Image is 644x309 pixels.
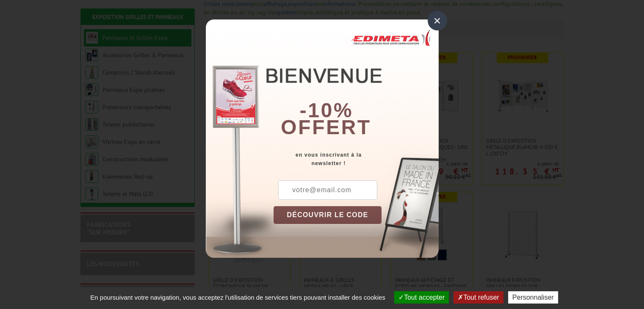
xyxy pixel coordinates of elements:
[453,291,503,303] button: Tout refuser
[274,151,439,168] div: en vous inscrivant à la newsletter !
[394,291,449,303] button: Tout accepter
[300,99,353,121] b: -10%
[281,116,371,138] font: offert
[274,206,382,224] button: DÉCOUVRIR LE CODE
[508,291,558,303] button: Personnaliser (fenêtre modale)
[86,294,390,301] span: En poursuivant votre navigation, vous acceptez l'utilisation de services tiers pouvant installer ...
[428,11,447,30] div: ×
[278,180,377,200] input: votre@email.com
